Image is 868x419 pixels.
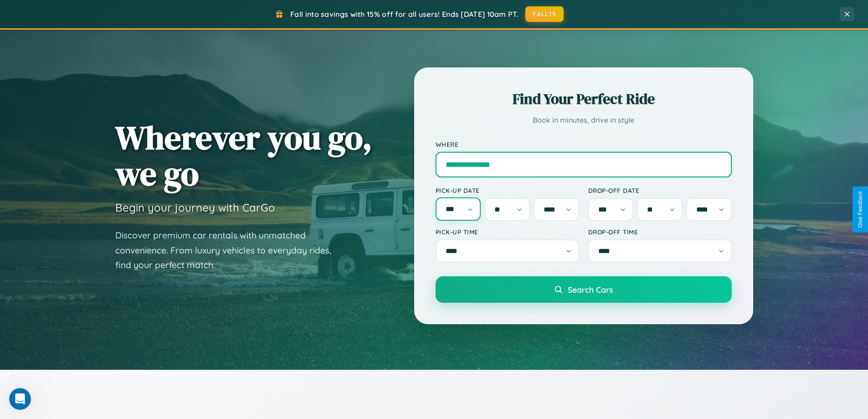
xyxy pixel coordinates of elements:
[436,89,732,109] h2: Find Your Perfect Ride
[115,228,343,273] p: Discover premium car rentals with unmatched convenience. From luxury vehicles to everyday rides, ...
[115,119,372,191] h1: Wherever you go, we go
[290,10,519,19] span: Fall into savings with 15% off for all users! Ends [DATE] 10am PT.
[588,228,732,236] label: Drop-off Time
[436,228,579,236] label: Pick-up Time
[568,285,613,295] span: Search Cars
[436,140,732,148] label: Where
[436,276,732,303] button: Search Cars
[525,6,564,22] button: FALL15
[857,191,863,228] div: Give Feedback
[9,388,31,410] iframe: Intercom live chat
[436,186,579,194] label: Pick-up Date
[436,114,732,127] p: Book in minutes, drive in style
[588,186,732,194] label: Drop-off Date
[115,201,275,214] h3: Begin your journey with CarGo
